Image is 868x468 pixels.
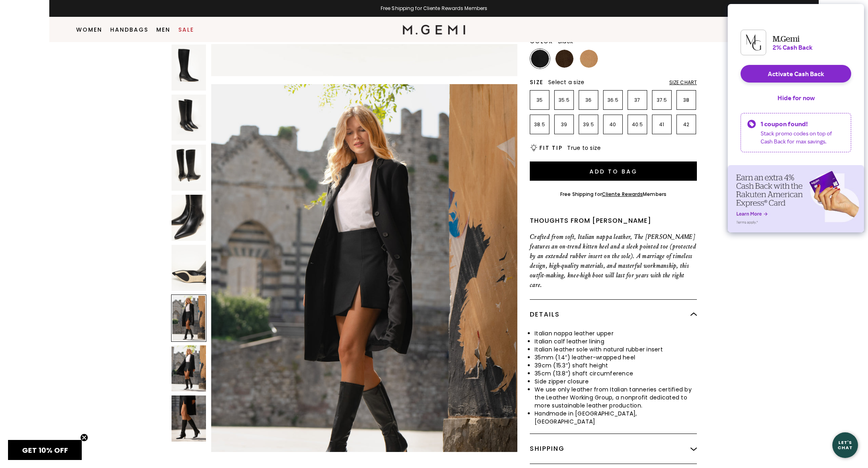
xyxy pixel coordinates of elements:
div: Shipping [530,434,697,464]
p: 40.5 [628,121,647,128]
img: The Tina [172,345,206,391]
p: 36.5 [604,97,622,103]
p: 40 [604,121,622,128]
a: Cliente Rewards [602,191,643,198]
a: Handbags [110,26,148,33]
p: 35.5 [555,97,573,103]
span: Select a size [548,78,584,86]
p: 37 [628,97,647,103]
div: Free Shipping for Members [560,191,666,198]
p: 36 [579,97,598,103]
a: Sale [178,26,194,33]
button: Add to Bag [530,161,697,181]
h2: Size [530,79,543,85]
p: 38.5 [530,121,549,128]
div: Let's Chat [832,440,858,450]
li: Handmade in [GEOGRAPHIC_DATA], [GEOGRAPHIC_DATA] [535,409,697,426]
a: Men [156,26,170,33]
img: The Tina [172,395,206,442]
h2: Color [530,38,553,44]
div: Free Shipping for Cliente Rewards Members [49,5,819,12]
img: Black [531,50,549,68]
div: Details [530,300,697,329]
div: Thoughts from [PERSON_NAME] [530,216,697,226]
button: Close teaser [80,434,88,442]
p: 41 [652,121,671,128]
span: True to size [567,144,601,152]
div: Size Chart [669,79,697,86]
li: 35cm (13.8“) shaft circumference [535,369,697,377]
img: The Tina [172,195,206,241]
p: 37.5 [652,97,671,103]
img: The Tina [172,95,206,141]
img: The Tina [172,245,206,291]
img: The Tina [172,44,206,91]
li: Italian calf leather lining [535,337,697,345]
li: Side zipper closure [535,377,697,385]
li: 35mm (1.4”) leather-wrapped heel [535,353,697,361]
h2: Fit Tip [539,145,562,151]
p: 42 [677,121,696,128]
p: Crafted from soft, Italian nappa leather, The [PERSON_NAME] features an on-trend kitten heel and ... [530,232,697,290]
img: The Tina [172,145,206,191]
li: Italian leather sole with natural rubber insert [535,345,697,353]
p: 39.5 [579,121,598,128]
p: 38 [677,97,696,103]
a: Women [76,26,102,33]
p: 35 [530,97,549,103]
li: 39cm (15.3”) shaft height [535,361,697,369]
span: GET 10% OFF [22,445,68,455]
img: Chocolate [555,50,573,68]
img: M.Gemi [403,25,466,34]
li: Italian nappa leather upper [535,329,697,337]
img: Biscuit [580,50,598,68]
li: We use only leather from Italian tanneries certified by the Leather Working Group, a nonprofit de... [535,385,697,409]
p: 39 [555,121,573,128]
div: GET 10% OFFClose teaser [8,440,82,460]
